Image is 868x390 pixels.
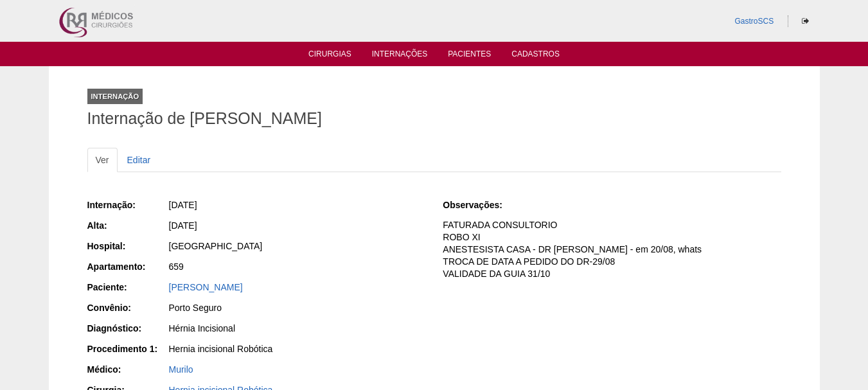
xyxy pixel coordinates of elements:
div: Hospital: [87,240,168,253]
a: Pacientes [448,49,491,62]
div: Alta: [87,219,168,232]
a: Internações [372,49,428,62]
div: Observações: [443,199,523,211]
div: Diagnóstico: [87,322,168,335]
div: [GEOGRAPHIC_DATA] [169,240,425,253]
div: Hernia incisional Robótica [169,342,425,355]
div: Internação: [87,199,168,211]
div: Apartamento: [87,260,168,273]
a: Editar [119,148,159,172]
a: GastroSCS [734,17,774,26]
p: FATURADA CONSULTORIO ROBO XI ANESTESISTA CASA - DR [PERSON_NAME] - em 20/08, whats TROCA DE DATA ... [443,219,781,279]
div: Hérnia Incisional [169,322,425,335]
div: Médico: [87,363,168,376]
a: Ver [87,148,118,172]
div: Convênio: [87,301,168,314]
h1: Internação de [PERSON_NAME] [87,111,781,127]
div: Internação [87,89,143,104]
a: Cadastros [511,49,560,62]
i: Sair [802,17,809,25]
a: Murilo [169,364,193,375]
span: [DATE] [169,220,197,231]
div: Porto Seguro [169,301,425,314]
a: Cirurgias [308,49,351,62]
div: Procedimento 1: [87,342,168,355]
div: Paciente: [87,281,168,294]
a: [PERSON_NAME] [169,282,243,292]
span: [DATE] [169,200,197,210]
div: 659 [169,260,425,273]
